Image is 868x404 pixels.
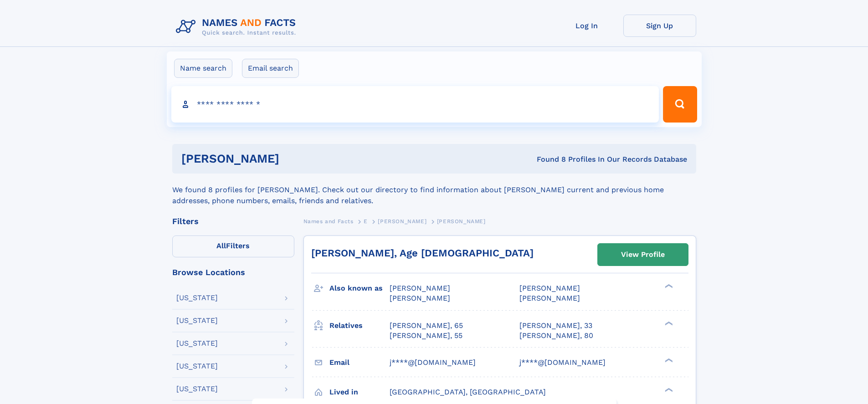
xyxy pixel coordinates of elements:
[172,15,303,39] img: Logo Names and Facts
[621,244,665,265] div: View Profile
[174,59,232,78] label: Name search
[519,321,592,331] a: [PERSON_NAME], 33
[364,215,368,227] a: E
[216,241,226,250] span: All
[390,294,450,302] span: [PERSON_NAME]
[550,15,623,37] a: Log In
[329,281,390,296] h3: Also known as
[378,215,426,227] a: [PERSON_NAME]
[378,218,426,225] span: [PERSON_NAME]
[311,247,534,259] a: [PERSON_NAME], Age [DEMOGRAPHIC_DATA]
[171,86,659,123] input: search input
[519,284,580,292] span: [PERSON_NAME]
[390,321,463,331] a: [PERSON_NAME], 65
[519,331,593,341] a: [PERSON_NAME], 80
[437,218,486,225] span: [PERSON_NAME]
[329,318,390,333] h3: Relatives
[663,357,673,363] div: ❯
[598,244,688,266] a: View Profile
[663,283,673,289] div: ❯
[663,320,673,326] div: ❯
[172,235,294,257] label: Filters
[172,268,294,276] div: Browse Locations
[172,174,696,206] div: We found 8 profiles for [PERSON_NAME]. Check out our directory to find information about [PERSON_...
[390,284,450,292] span: [PERSON_NAME]
[408,154,687,164] div: Found 8 Profiles In Our Records Database
[176,363,218,370] div: [US_STATE]
[329,355,390,370] h3: Email
[181,153,408,164] h1: [PERSON_NAME]
[176,385,218,393] div: [US_STATE]
[390,331,462,341] a: [PERSON_NAME], 55
[303,215,354,227] a: Names and Facts
[242,59,299,78] label: Email search
[519,294,580,302] span: [PERSON_NAME]
[364,218,368,225] span: E
[623,15,696,37] a: Sign Up
[663,86,697,123] button: Search Button
[176,317,218,324] div: [US_STATE]
[176,294,218,302] div: [US_STATE]
[176,340,218,347] div: [US_STATE]
[172,217,294,225] div: Filters
[329,384,390,400] h3: Lived in
[663,387,673,393] div: ❯
[390,388,546,396] span: [GEOGRAPHIC_DATA], [GEOGRAPHIC_DATA]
